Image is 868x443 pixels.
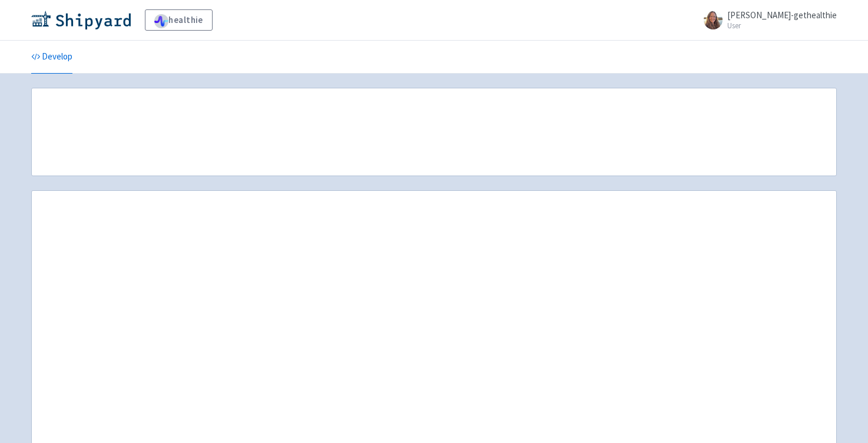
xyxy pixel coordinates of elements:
[727,22,837,29] small: User
[145,9,213,31] a: healthie
[31,11,131,29] img: Shipyard logo
[727,9,837,21] span: [PERSON_NAME]-gethealthie
[31,41,72,74] a: Develop
[697,11,837,29] a: [PERSON_NAME]-gethealthie User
